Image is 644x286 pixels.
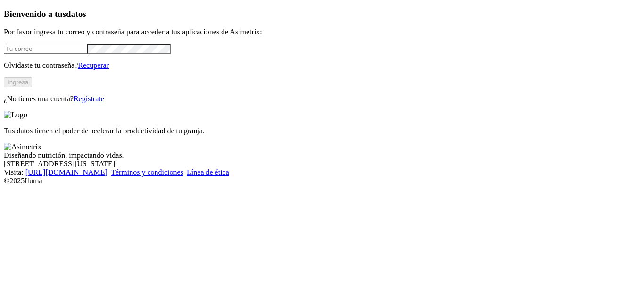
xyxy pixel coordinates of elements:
div: © 2025 Iluma [4,177,640,185]
a: Línea de ética [187,168,229,176]
a: Términos y condiciones [111,168,183,176]
a: Regístrate [74,95,104,103]
span: datos [66,9,86,19]
a: [URL][DOMAIN_NAME] [25,168,107,176]
p: ¿No tienes una cuenta? [4,95,640,103]
div: [STREET_ADDRESS][US_STATE]. [4,160,640,168]
a: Recuperar [78,61,109,69]
input: Tu correo [4,44,87,54]
div: Diseñando nutrición, impactando vidas. [4,151,640,160]
h3: Bienvenido a tus [4,9,640,19]
p: Por favor ingresa tu correo y contraseña para acceder a tus aplicaciones de Asimetrix: [4,28,640,36]
img: Asimetrix [4,143,41,151]
p: Tus datos tienen el poder de acelerar la productividad de tu granja. [4,127,640,135]
p: Olvidaste tu contraseña? [4,61,640,70]
button: Ingresa [4,77,32,87]
div: Visita : | | [4,168,640,177]
img: Logo [4,111,27,119]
